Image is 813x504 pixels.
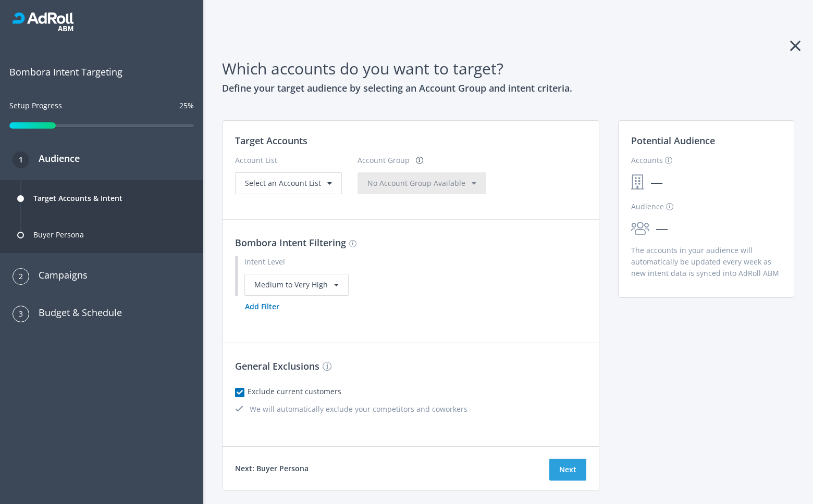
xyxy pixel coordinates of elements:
label: Accounts [631,155,672,166]
span: 1 [19,152,23,168]
h4: Next: Buyer Persona [235,463,309,474]
span: 2 [19,268,23,285]
span: Select an Account List [245,178,321,188]
div: Medium to Very High [244,274,349,296]
span: 3 [19,306,23,322]
h3: Budget & Schedule [29,305,122,320]
div: Setup Progress [9,100,62,121]
p: The accounts in your audience will automatically be updated every week as new intent data is sync... [631,245,781,279]
h3: Target Accounts [235,133,586,148]
div: Account Group [358,155,410,172]
h1: Which accounts do you want to target? [222,56,794,81]
h3: Potential Audience [631,133,781,154]
h3: Audience [29,151,80,166]
h3: General Exclusions [235,359,586,373]
h3: Define your target audience by selecting an Account Group and intent criteria. [222,81,794,95]
button: Add Filter [235,296,289,318]
label: Audience [631,201,673,212]
div: Target Accounts & Intent [33,186,122,211]
div: Buyer Persona [33,222,84,247]
h3: Campaigns [29,268,88,282]
div: Account List [235,155,342,172]
label: Exclude current customers [251,386,341,397]
span: No Account Group Available [367,178,465,188]
div: We will automatically exclude your competitors and coworkers [235,404,586,415]
div: No Account Group Available [367,178,476,189]
div: Select an Account List [245,178,332,189]
div: RollWorks [13,12,191,31]
span: — [649,219,674,238]
button: Next [549,459,586,481]
h3: Bombora Intent Filtering [235,235,586,250]
span: Bombora Intent Targeting [9,65,194,79]
span: — [644,172,669,192]
div: 25% [179,100,194,111]
div: Intent Level [244,256,586,268]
